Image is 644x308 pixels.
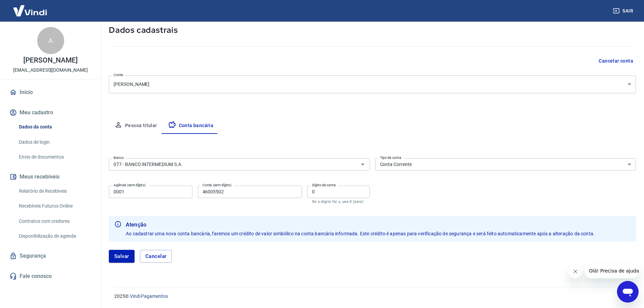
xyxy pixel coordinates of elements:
[617,281,639,303] iframe: Button to launch messaging window
[16,184,93,198] a: Relatório de Recebíveis
[16,150,93,164] a: Envio de documentos
[312,199,365,204] p: Se o dígito for x, use 0 (zero)
[126,221,595,229] b: Atenção
[8,85,93,100] a: Início
[596,55,636,67] button: Cancelar conta
[202,183,232,188] label: Conta (sem dígito)
[8,269,93,284] a: Fale conosco
[8,0,52,21] img: Vindi
[16,135,93,149] a: Dados de login
[130,293,168,299] a: Vindi Pagamentos
[585,263,639,278] iframe: Message from company
[140,250,172,263] button: Cancelar
[16,214,93,228] a: Contratos com credores
[114,155,124,160] label: Banco
[109,75,636,93] div: [PERSON_NAME]
[114,293,628,300] p: 2025 ©
[380,155,401,160] label: Tipo de conta
[8,105,93,120] button: Meu cadastro
[612,5,636,17] button: Sair
[8,248,93,263] a: Segurança
[16,199,93,213] a: Recebíveis Futuros Online
[569,265,582,278] iframe: Close message
[126,231,595,236] span: Ao cadastrar uma nova conta bancária, faremos um crédito de valor simbólico na conta bancária inf...
[312,183,336,188] label: Dígito da conta
[8,169,93,184] button: Meus recebíveis
[109,25,636,35] h5: Dados cadastrais
[114,72,123,77] label: Conta
[109,250,135,263] button: Salvar
[4,5,57,10] span: Olá! Precisa de ajuda?
[163,118,219,134] button: Conta bancária
[23,57,77,64] p: [PERSON_NAME]
[358,160,367,169] button: Abrir
[114,183,146,188] label: Agência (sem dígito)
[37,27,64,54] div: A
[13,67,88,74] p: [EMAIL_ADDRESS][DOMAIN_NAME]
[16,120,93,134] a: Dados da conta
[109,118,163,134] button: Pessoa titular
[16,229,93,243] a: Disponibilização de agenda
